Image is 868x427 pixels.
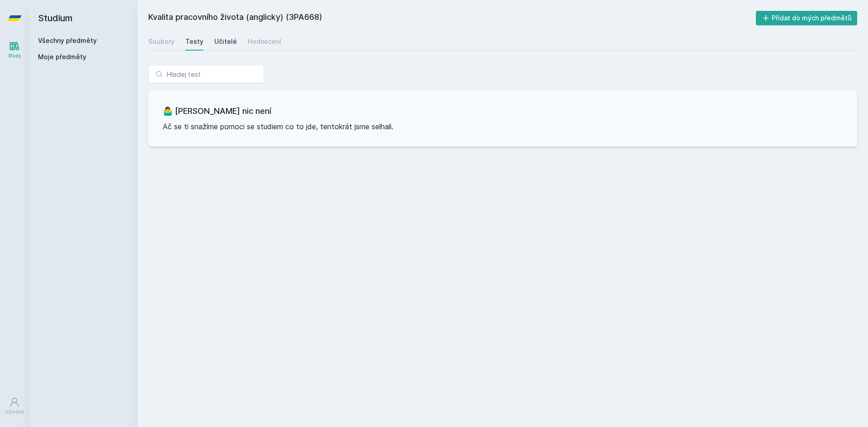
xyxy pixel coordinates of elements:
a: Study [2,36,27,64]
a: Učitelé [214,33,237,51]
div: Hodnocení [248,37,281,46]
a: Soubory [148,33,175,51]
span: Moje předměty [38,52,86,61]
a: Uživatel [2,392,27,420]
div: Uživatel [5,408,24,415]
a: Testy [185,33,203,51]
button: Přidat do mých předmětů [756,11,858,25]
div: Study [8,52,21,59]
h3: 🤷‍♂️ [PERSON_NAME] nic není [163,105,843,117]
a: Všechny předměty [38,37,97,44]
p: Ač se ti snažíme pomoci se studiem co to jde, tentokrát jsme selhali. [163,121,843,132]
div: Testy [185,37,203,46]
div: Soubory [148,37,175,46]
h2: Kvalita pracovního života (anglicky) (3PA668) [148,11,756,25]
a: Hodnocení [248,33,281,51]
div: Učitelé [214,37,237,46]
input: Hledej test [148,65,264,83]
